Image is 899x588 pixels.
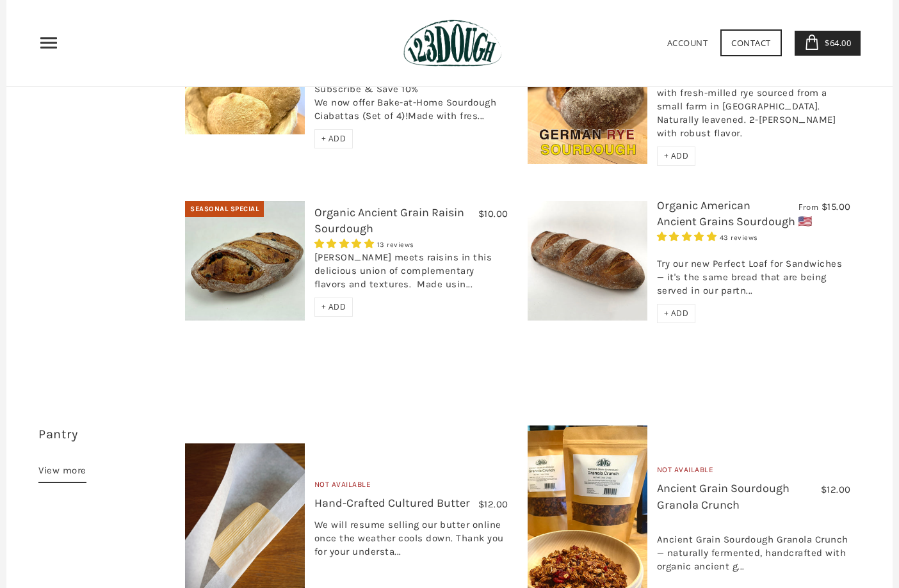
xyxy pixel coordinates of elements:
div: Seasonal Special [185,201,264,218]
span: $15.00 [822,201,851,212]
span: + ADD [321,301,346,312]
div: Ancient Grain Sourdough Granola Crunch — naturally fermented, handcrafted with organic ancient g... [657,520,851,580]
span: From [798,202,818,212]
div: + ADD [314,129,353,148]
span: 43 reviews [720,234,758,242]
span: + ADD [664,150,689,161]
div: Not Available [314,479,508,496]
img: Organic German Rye Sourdough 🇩🇪 [528,29,647,164]
div: Try our new Perfect Loaf for Sandwiches — it's the same bread that are being served in our partn... [657,244,851,304]
div: [PERSON_NAME] meets raisins in this delicious union of complementary flavors and textures. Made u... [314,251,508,298]
div: + ADD [657,304,696,323]
div: Not Available [657,464,851,481]
span: $10.00 [478,208,508,219]
span: $12.00 [821,484,851,495]
span: 13 reviews [377,241,414,249]
a: Organic American Ancient Grains Sourdough 🇺🇸 [657,198,812,228]
a: Organic Ancient Grain Raisin Sourdough [314,205,464,235]
div: + ADD [314,298,353,317]
div: Organic German rye sourdough made with fresh-milled rye sourced from a small farm in [GEOGRAPHIC_... [657,73,851,147]
a: Account [667,37,708,49]
a: View more [38,463,86,483]
nav: Primary [38,33,59,53]
a: Hand-Crafted Cultured Butter [314,496,470,510]
h3: 30 items [38,425,175,463]
div: + ADD [657,147,696,166]
div: We will resume selling our butter online once the weather cools down. Thank you for your understa... [314,518,508,565]
span: + ADD [664,308,689,319]
img: Bake-at-Home Sourdough Ciabattas [185,58,305,134]
span: 4.92 stars [314,238,377,250]
div: Subscribe & Save 10% We now offer Bake-at-Home Sourdough Ciabattas (Set of 4)!Made with fres... [314,83,508,129]
img: 123Dough Bakery [403,19,501,67]
span: 4.93 stars [657,231,720,242]
img: Organic American Ancient Grains Sourdough 🇺🇸 [528,201,647,321]
span: $64.00 [822,37,851,49]
a: $64.00 [795,31,861,56]
span: + ADD [321,133,346,144]
a: Contact [720,29,782,56]
a: Ancient Grain Sourdough Granola Crunch [657,481,790,511]
img: Organic Ancient Grain Raisin Sourdough [185,201,305,321]
a: Pantry [38,427,77,441]
span: $12.00 [478,498,508,510]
